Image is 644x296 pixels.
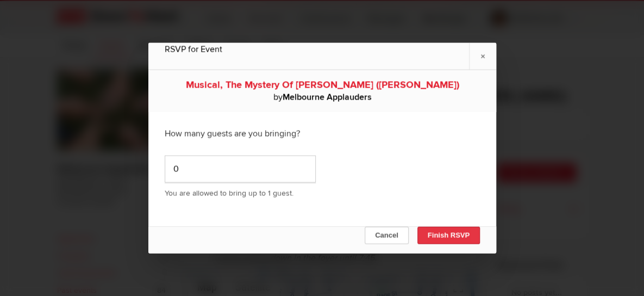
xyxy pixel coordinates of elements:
div: How many guests are you bringing? [165,120,480,147]
button: Cancel [365,227,409,244]
div: Musical, The Mystery Of [PERSON_NAME] ([PERSON_NAME]) [165,78,480,91]
p: You are allowed to bring up to 1 guest. [165,188,480,199]
a: × [469,43,496,70]
div: by [165,91,480,103]
b: Melbourne Applauders [282,92,371,103]
div: RSVP for Event [165,43,480,56]
button: Finish RSVP [417,227,479,244]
